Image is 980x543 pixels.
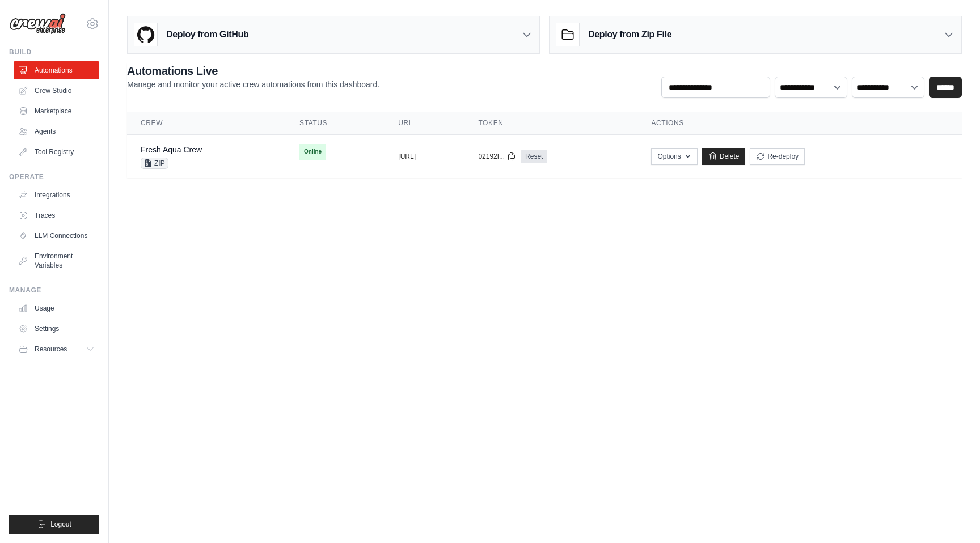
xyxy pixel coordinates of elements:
div: Operate [9,172,99,181]
a: Usage [14,299,99,317]
button: Logout [9,515,99,534]
h3: Deploy from GitHub [166,28,248,41]
a: Marketplace [14,102,99,120]
button: 02192f... [478,152,516,161]
img: GitHub Logo [134,23,157,46]
button: Re-deploy [750,148,805,165]
th: Token [464,112,637,135]
img: Logo [9,13,66,35]
button: Options [651,148,697,165]
a: Automations [14,61,99,79]
a: Agents [14,122,99,141]
a: Integrations [14,186,99,204]
a: Crew Studio [14,82,99,100]
span: Online [299,144,326,160]
button: Resources [14,340,99,358]
span: Resources [35,345,67,354]
th: Status [286,112,385,135]
th: URL [385,112,464,135]
a: Settings [14,320,99,338]
a: Tool Registry [14,143,99,161]
div: Manage [9,286,99,295]
span: Logout [50,520,71,529]
a: LLM Connections [14,227,99,245]
h2: Automations Live [127,63,379,79]
p: Manage and monitor your active crew automations from this dashboard. [127,79,379,90]
div: Build [9,48,99,57]
h3: Deploy from Zip File [588,28,671,41]
a: Environment Variables [14,247,99,274]
a: Fresh Aqua Crew [141,145,202,154]
th: Crew [127,112,286,135]
a: Reset [521,150,547,163]
a: Delete [702,148,746,165]
a: Traces [14,206,99,224]
span: ZIP [141,158,168,169]
th: Actions [637,112,962,135]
